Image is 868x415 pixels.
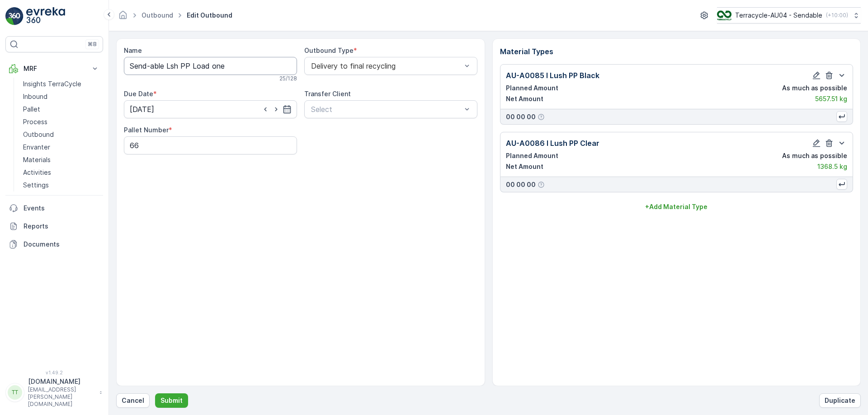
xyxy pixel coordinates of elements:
a: Events [5,199,103,217]
div: Help Tooltip Icon [538,113,545,121]
a: Process [19,116,103,128]
a: Envanter [19,141,103,154]
a: Materials [19,154,103,166]
label: Name [124,47,142,54]
p: AU-A0085 I Lush PP Black [506,70,599,81]
p: Select [311,104,462,115]
p: 25 / 128 [279,75,297,82]
p: Cancel [122,396,144,405]
label: Due Date [124,90,153,98]
div: Help Tooltip Icon [538,181,545,188]
p: Material Types [500,46,854,57]
p: Inbound [23,92,47,101]
p: ⌘B [88,41,97,48]
a: Homepage [118,14,128,21]
a: Outbound [142,11,173,19]
a: Reports [5,217,103,235]
span: Edit Outbound [185,11,234,20]
a: Inbound [19,90,103,103]
p: Settings [23,181,49,190]
button: +Add Material Type [500,200,854,214]
p: 5657.51 kg [815,94,847,103]
p: Duplicate [825,396,855,405]
div: TT [8,385,22,400]
p: Terracycle-AU04 - Sendable [735,11,822,20]
p: Net Amount [506,162,543,171]
p: Net Amount [506,94,543,103]
p: Documents [24,240,99,249]
p: Events [24,204,99,213]
p: Submit [160,396,183,405]
p: Planned Amount [506,84,558,93]
img: logo [5,7,24,25]
label: Transfer Client [304,90,351,98]
button: MRF [5,60,103,78]
p: As much as possible [782,84,847,93]
p: MRF [24,64,85,73]
a: Settings [19,179,103,191]
a: Activities [19,166,103,179]
p: Activities [23,168,51,177]
button: TT[DOMAIN_NAME][EMAIL_ADDRESS][PERSON_NAME][DOMAIN_NAME] [5,377,103,408]
p: Process [23,117,47,126]
p: [DOMAIN_NAME] [28,377,95,386]
button: Duplicate [819,393,861,408]
a: Insights TerraCycle [19,78,103,90]
p: 00 00 00 [506,112,536,121]
p: As much as possible [782,151,847,160]
img: terracycle_logo.png [717,10,731,20]
p: 1368.5 kg [817,162,847,171]
p: 00 00 00 [506,180,536,189]
label: Pallet Number [124,126,169,134]
p: + Add Material Type [645,202,708,211]
button: Terracycle-AU04 - Sendable(+10:00) [717,7,861,23]
a: Pallet [19,103,103,116]
button: Cancel [116,393,150,408]
input: dd/mm/yyyy [124,100,297,118]
img: logo_light-DOdMpM7g.png [26,7,65,25]
p: Planned Amount [506,151,558,160]
a: Outbound [19,128,103,141]
button: Submit [155,393,188,408]
p: Envanter [23,143,50,152]
p: Pallet [23,105,40,114]
p: ( +10:00 ) [826,12,848,19]
p: Materials [23,155,51,164]
label: Outbound Type [304,47,354,54]
a: Documents [5,235,103,253]
p: AU-A0086 I Lush PP Clear [506,138,599,149]
p: Outbound [23,130,54,139]
p: Reports [24,222,99,231]
p: [EMAIL_ADDRESS][PERSON_NAME][DOMAIN_NAME] [28,386,95,408]
p: Insights TerraCycle [23,79,81,89]
span: v 1.49.2 [5,370,103,375]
